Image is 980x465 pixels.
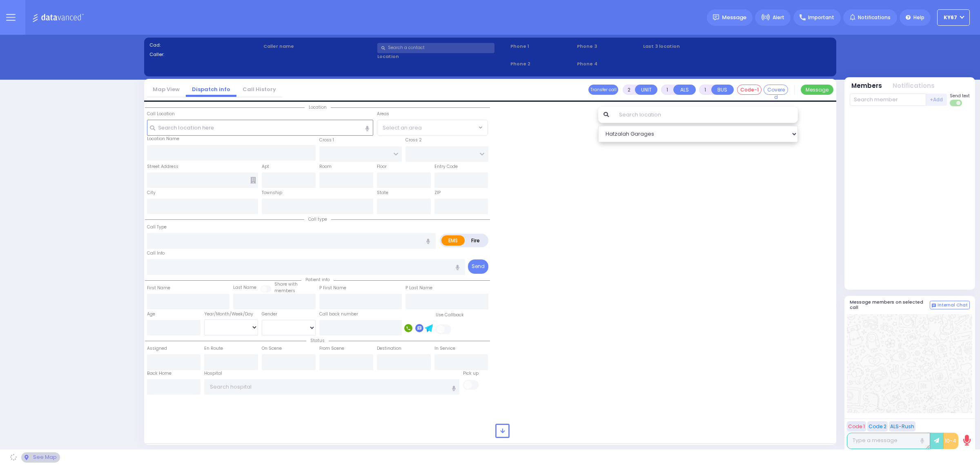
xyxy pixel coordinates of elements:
[867,421,888,431] button: Code 2
[262,345,282,352] label: On Scene
[938,302,968,308] span: Internal Chat
[149,51,261,58] label: Caller:
[713,14,719,20] img: message.svg
[147,224,167,230] label: Call Type
[614,107,798,123] input: Search location
[262,311,277,317] label: Gender
[147,250,165,257] label: Call Info
[236,85,282,93] a: Call History
[464,235,487,246] label: Fire
[147,311,155,317] label: Age
[319,285,346,291] label: P First Name
[377,53,508,60] label: Location
[250,177,256,183] span: Other building occupants
[510,43,574,50] span: Phone 1
[304,216,331,222] span: Call type
[263,43,375,50] label: Caller name
[204,370,222,377] label: Hospital
[468,259,488,274] button: Send
[147,345,167,352] label: Assigned
[932,304,936,308] img: comment-alt.png
[434,345,455,352] label: In Service
[147,163,178,170] label: Street Address
[319,311,358,317] label: Call back number
[937,9,970,26] button: KY67
[850,300,930,310] h5: Message members on selected call
[319,137,334,143] label: Cross 1
[21,452,60,463] div: See map
[893,81,935,91] button: Notifications
[858,14,891,21] span: Notifications
[377,163,387,170] label: Floor
[147,370,171,377] label: Back Home
[643,43,737,50] label: Last 3 location
[588,85,618,95] button: Transfer call
[377,111,389,117] label: Areas
[434,163,458,170] label: Entry Code
[722,13,746,22] span: Message
[950,99,963,107] label: Turn off text
[801,85,833,95] button: Message
[147,120,373,135] input: Search location here
[186,85,236,93] a: Dispatch info
[147,136,179,142] label: Location Name
[377,345,401,352] label: Destination
[850,94,926,106] input: Search member
[233,284,256,291] label: Last Name
[147,190,156,196] label: City
[950,93,970,99] span: Send text
[773,14,784,21] span: Alert
[262,163,269,170] label: Apt
[319,345,344,352] label: From Scene
[436,312,464,318] label: Use Callback
[147,285,170,291] label: First Name
[577,60,641,67] span: Phone 4
[889,421,915,431] button: ALS-Rush
[274,281,298,287] small: Share with
[847,421,866,431] button: Code 1
[463,370,479,377] label: Pick up
[441,235,465,246] label: EMS
[405,285,432,291] label: P Last Name
[377,43,494,53] input: Search a contact
[737,85,762,95] button: Code-1
[711,85,734,95] button: BUS
[305,104,331,110] span: Location
[851,81,882,91] button: Members
[577,43,641,50] span: Phone 3
[32,12,87,22] img: Logo
[147,85,186,93] a: Map View
[377,190,388,196] label: State
[434,190,441,196] label: ZIP
[147,111,175,117] label: Call Location
[306,338,329,344] span: Status
[673,85,696,95] button: ALS
[944,14,957,21] span: KY67
[510,60,574,67] span: Phone 2
[204,311,258,317] div: Year/Month/Week/Day
[764,85,788,95] button: Covered
[913,14,924,21] span: Help
[635,85,657,95] button: UNIT
[383,124,422,132] span: Select an area
[301,277,334,283] span: Patient info
[319,163,332,170] label: Room
[808,14,834,21] span: Important
[204,379,459,395] input: Search hospital
[204,345,223,352] label: En Route
[274,288,295,294] span: members
[405,137,422,143] label: Cross 2
[149,42,261,49] label: Cad:
[930,301,970,310] button: Internal Chat
[262,190,282,196] label: Township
